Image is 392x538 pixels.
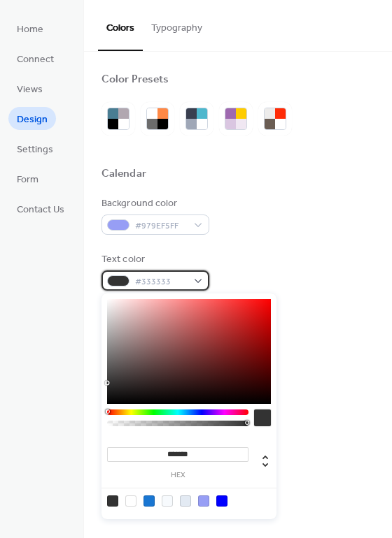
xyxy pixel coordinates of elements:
span: #333333 [135,275,187,289]
span: Design [17,112,48,127]
div: rgb(0, 0, 255) [216,495,227,507]
a: Contact Us [8,197,73,220]
a: Settings [8,137,62,160]
a: Design [8,107,56,130]
div: Background color [101,196,206,211]
span: Connect [17,52,54,67]
div: rgb(227, 234, 243) [180,495,191,507]
span: Views [17,82,43,97]
div: Color Presets [101,73,169,87]
a: Home [8,17,52,40]
span: Settings [17,143,53,157]
span: #979EF5FF [135,219,187,233]
div: rgb(255, 255, 255) [125,495,136,507]
span: Form [17,173,38,187]
label: hex [107,472,248,479]
a: Connect [8,47,62,70]
span: Home [17,22,43,37]
a: Form [8,167,47,190]
span: Contact Us [17,203,64,217]
div: rgb(151, 158, 245) [198,495,209,507]
a: Views [8,77,51,100]
div: Calendar [101,167,146,182]
div: rgb(51, 51, 51) [107,495,118,507]
div: Text color [101,252,206,267]
div: rgb(25, 118, 210) [143,495,155,507]
div: rgb(247, 250, 253) [162,495,173,507]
